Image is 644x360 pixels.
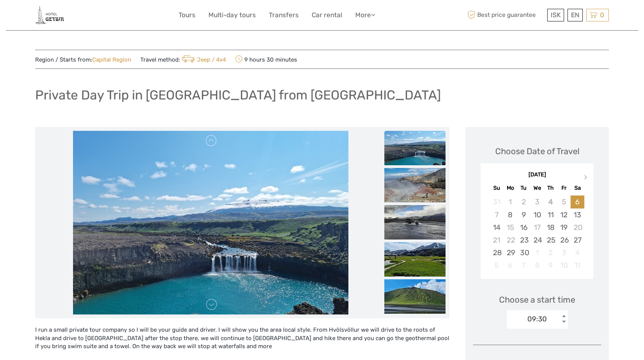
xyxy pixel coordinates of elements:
[504,195,517,208] div: Not available Monday, September 1st, 2025
[140,54,226,65] span: Travel method:
[490,246,503,259] div: Choose Sunday, September 28th, 2025
[517,209,530,221] div: Choose Tuesday, September 9th, 2025
[208,10,256,21] a: Multi-day tours
[11,13,86,20] p: We're away right now. Please check back later!
[527,314,547,324] div: 09:30
[312,10,342,21] a: Car rental
[355,10,375,21] a: More
[571,259,584,272] div: Not available Saturday, October 11th, 2025
[517,183,530,193] div: Tu
[179,10,195,21] a: Tours
[504,221,517,234] div: Not available Monday, September 15th, 2025
[504,259,517,272] div: Not available Monday, October 6th, 2025
[483,195,591,272] div: month 2025-09
[557,234,571,246] div: Choose Friday, September 26th, 2025
[73,131,348,314] img: 13312d85781543cea5aa49cfa62b9ca4_main_slider.jpg
[557,221,571,234] div: Choose Friday, September 19th, 2025
[490,234,503,246] div: Not available Sunday, September 21st, 2025
[499,294,575,306] span: Choose a start time
[490,183,503,193] div: Su
[517,195,530,208] div: Not available Tuesday, September 2nd, 2025
[571,246,584,259] div: Not available Saturday, October 4th, 2025
[557,183,571,193] div: Fr
[384,168,446,202] img: 2f65b6d56cfd4cebb2c4c4beed132b01_slider_thumbnail.jpg
[544,183,557,193] div: Th
[599,11,605,19] span: 0
[571,209,584,221] div: Choose Saturday, September 13th, 2025
[92,56,131,63] a: Capital Region
[530,209,544,221] div: Choose Wednesday, September 10th, 2025
[384,131,446,165] img: 13312d85781543cea5aa49cfa62b9ca4_slider_thumbnail.jpg
[557,195,571,208] div: Not available Friday, September 5th, 2025
[465,9,545,21] span: Best price guarantee
[235,54,297,65] span: 9 hours 30 minutes
[530,234,544,246] div: Choose Wednesday, September 24th, 2025
[490,209,503,221] div: Not available Sunday, September 7th, 2025
[490,195,503,208] div: Not available Sunday, August 31st, 2025
[544,234,557,246] div: Choose Thursday, September 25th, 2025
[560,315,567,323] div: < >
[551,11,561,19] span: ISK
[481,171,594,179] div: [DATE]
[384,205,446,239] img: 432cfa1316674584955de76a56aa6a03_slider_thumbnail.jpg
[581,173,593,185] button: Next Month
[504,183,517,193] div: Mo
[35,56,131,64] span: Region / Starts from:
[544,259,557,272] div: Not available Thursday, October 9th, 2025
[384,242,446,277] img: bd9df0b2b1e047a0913e1270b82fa59c_slider_thumbnail.jpg
[504,209,517,221] div: Choose Monday, September 8th, 2025
[269,10,299,21] a: Transfers
[557,259,571,272] div: Not available Friday, October 10th, 2025
[544,209,557,221] div: Choose Thursday, September 11th, 2025
[504,246,517,259] div: Choose Monday, September 29th, 2025
[517,234,530,246] div: Choose Tuesday, September 23rd, 2025
[568,9,583,21] div: EN
[544,221,557,234] div: Choose Thursday, September 18th, 2025
[495,145,579,157] div: Choose Date of Travel
[490,259,503,272] div: Not available Sunday, October 5th, 2025
[530,195,544,208] div: Not available Wednesday, September 3rd, 2025
[517,246,530,259] div: Choose Tuesday, September 30th, 2025
[35,6,64,24] img: 2245-fc00950d-c906-46d7-b8c2-e740c3f96a38_logo_small.jpg
[35,87,441,103] h1: Private Day Trip in [GEOGRAPHIC_DATA] from [GEOGRAPHIC_DATA]
[544,246,557,259] div: Not available Thursday, October 2nd, 2025
[571,234,584,246] div: Choose Saturday, September 27th, 2025
[384,279,446,314] img: 9797035af14343beb433a2f84e0d554a_slider_thumbnail.jpg
[557,246,571,259] div: Not available Friday, October 3rd, 2025
[504,234,517,246] div: Not available Monday, September 22nd, 2025
[517,221,530,234] div: Choose Tuesday, September 16th, 2025
[530,183,544,193] div: We
[530,246,544,259] div: Not available Wednesday, October 1st, 2025
[530,259,544,272] div: Not available Wednesday, October 8th, 2025
[571,221,584,234] div: Not available Saturday, September 20th, 2025
[88,12,97,21] button: Open LiveChat chat widget
[530,221,544,234] div: Not available Wednesday, September 17th, 2025
[544,195,557,208] div: Not available Thursday, September 4th, 2025
[557,209,571,221] div: Choose Friday, September 12th, 2025
[35,326,449,359] div: I run a small private tour company so I will be your guide and driver. I will show you the area l...
[180,56,226,63] a: Jeep / 4x4
[517,259,530,272] div: Not available Tuesday, October 7th, 2025
[490,221,503,234] div: Choose Sunday, September 14th, 2025
[571,195,584,208] div: Choose Saturday, September 6th, 2025
[571,183,584,193] div: Sa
